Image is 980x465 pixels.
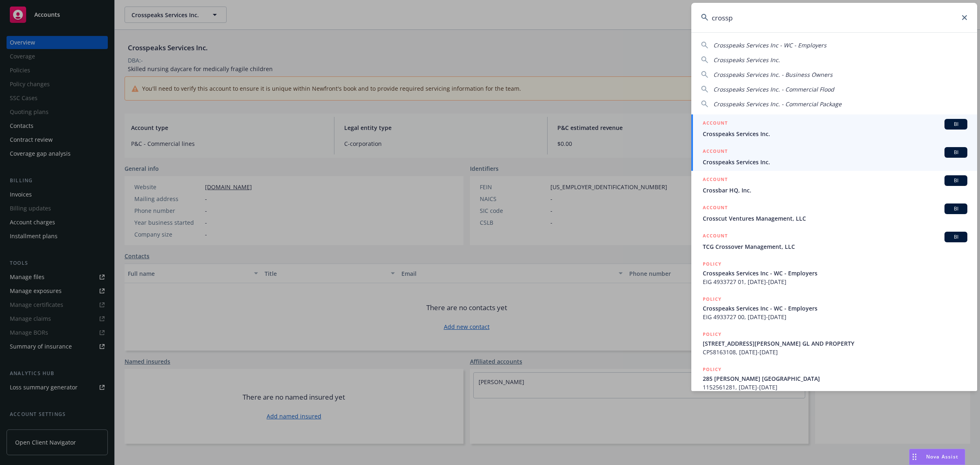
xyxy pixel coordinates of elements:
h5: ACCOUNT [703,203,728,213]
span: Crosspeaks Services Inc. [713,56,780,64]
span: Crosspeaks Services Inc. [703,158,967,166]
span: BI [948,149,964,156]
a: ACCOUNTBITCG Crossover Management, LLC [691,227,977,255]
span: EIG 4933727 01, [DATE]-[DATE] [703,277,967,286]
h5: ACCOUNT [703,232,728,241]
span: BI [948,177,964,184]
h5: POLICY [703,295,722,303]
span: Crosspeaks Services Inc - WC - Employers [713,41,826,49]
span: 1152561281, [DATE]-[DATE] [703,383,967,391]
a: POLICYCrosspeaks Services Inc - WC - EmployersEIG 4933727 01, [DATE]-[DATE] [691,255,977,291]
input: Search... [691,3,977,32]
a: POLICY285 [PERSON_NAME] [GEOGRAPHIC_DATA]1152561281, [DATE]-[DATE] [691,361,977,396]
span: Crosspeaks Services Inc - WC - Employers [703,304,967,313]
span: Crosspeaks Services Inc. - Commercial Package [713,100,842,108]
a: POLICYCrosspeaks Services Inc - WC - EmployersEIG 4933727 00, [DATE]-[DATE] [691,291,977,326]
span: [STREET_ADDRESS][PERSON_NAME] GL AND PROPERTY [703,339,967,348]
span: Crosscut Ventures Management, LLC [703,214,967,223]
h5: ACCOUNT [703,119,728,129]
h5: POLICY [703,365,722,373]
span: Nova Assist [926,453,958,460]
span: CPS8163108, [DATE]-[DATE] [703,348,967,356]
span: BI [948,121,964,128]
span: Crossbar HQ, Inc. [703,186,967,194]
h5: POLICY [703,260,722,268]
span: BI [948,233,964,241]
button: Nova Assist [909,449,965,465]
span: TCG Crossover Management, LLC [703,242,967,251]
h5: ACCOUNT [703,147,728,157]
span: Crosspeaks Services Inc. [703,130,967,138]
a: ACCOUNTBICrosspeaks Services Inc. [691,143,977,171]
span: 285 [PERSON_NAME] [GEOGRAPHIC_DATA] [703,374,967,383]
span: BI [948,205,964,212]
span: Crosspeaks Services Inc - WC - Employers [703,269,967,277]
a: ACCOUNTBICrosspeaks Services Inc. [691,114,977,143]
h5: POLICY [703,330,722,338]
span: EIG 4933727 00, [DATE]-[DATE] [703,313,967,321]
a: ACCOUNTBICrossbar HQ, Inc. [691,171,977,199]
h5: ACCOUNT [703,175,728,185]
span: Crosspeaks Services Inc. - Business Owners [713,71,833,78]
div: Drag to move [909,449,920,465]
a: POLICY[STREET_ADDRESS][PERSON_NAME] GL AND PROPERTYCPS8163108, [DATE]-[DATE] [691,326,977,361]
a: ACCOUNTBICrosscut Ventures Management, LLC [691,199,977,227]
span: Crosspeaks Services Inc. - Commercial Flood [713,85,834,93]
